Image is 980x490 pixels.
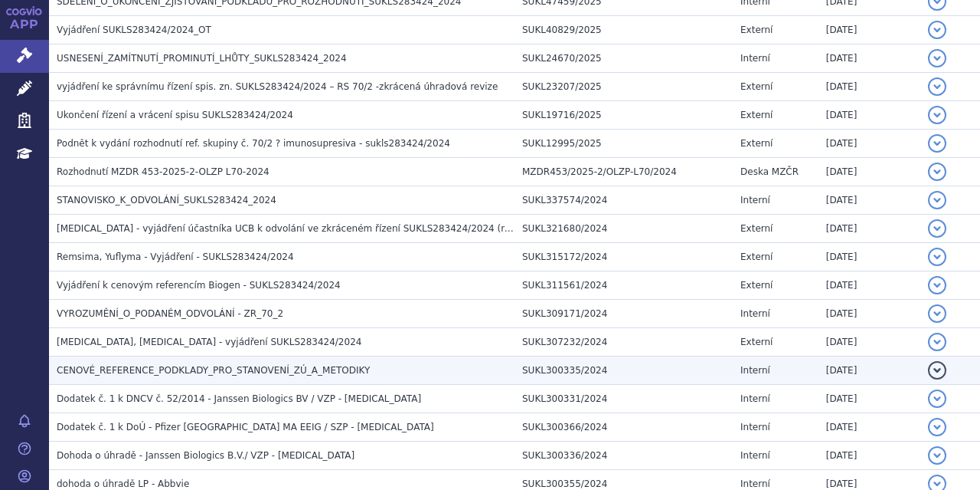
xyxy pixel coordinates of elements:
td: [DATE] [818,271,920,300]
button: detail [928,333,946,351]
td: SUKL337574/2024 [514,186,733,215]
span: Vyjádření SUKLS283424/2024_OT [57,25,211,35]
button: detail [928,163,946,181]
td: SUKL12995/2025 [514,130,733,158]
td: [DATE] [818,385,920,413]
td: SUKL315172/2024 [514,243,733,271]
span: Interní [740,422,770,432]
td: [DATE] [818,44,920,73]
span: Dodatek č. 1 k DoÚ - Pfizer Europe MA EEIG / SZP - ENBREL [57,422,434,432]
td: SUKL40829/2025 [514,16,733,44]
span: Dodatek č. 1 k DNCV č. 52/2014 - Janssen Biologics BV / VZP - REMICADE [57,393,421,404]
span: Externí [740,280,773,291]
td: SUKL300366/2024 [514,413,733,442]
span: Externí [740,81,773,92]
td: SUKL309171/2024 [514,300,733,328]
span: Interní [740,195,770,206]
span: Cimzia - vyjádření účastníka UCB k odvolání ve zkráceném řízení SUKLS283424/2024 (revize skupiny ... [57,223,594,234]
button: detail [928,77,946,96]
span: Rozhodnutí MZDR 453-2025-2-OLZP L70-2024 [57,166,269,177]
td: [DATE] [818,158,920,186]
span: Externí [740,25,773,35]
span: STANOVISKO_K_ODVOLÁNÍ_SUKLS283424_2024 [57,195,276,206]
span: Vyjádření k cenovým referencím Biogen - SUKLS283424/2024 [57,280,341,291]
td: [DATE] [818,186,920,215]
span: VYROZUMĚNÍ_O_PODANÉM_ODVOLÁNÍ - ZR_70_2 [57,308,283,319]
td: [DATE] [818,215,920,243]
span: Enbrel, Inflectra - vyjádření SUKLS283424/2024 [57,337,361,347]
td: SUKL307232/2024 [514,328,733,357]
td: [DATE] [818,328,920,357]
button: detail [928,21,946,39]
td: SUKL300331/2024 [514,385,733,413]
span: Externí [740,110,773,120]
span: Externí [740,337,773,347]
span: vyjádření ke správnímu řízení spis. zn. SUKLS283424/2024 – RS 70/2 -zkrácená úhradová revize [57,81,498,92]
span: Interní [740,393,770,404]
button: detail [928,106,946,124]
td: SUKL300335/2024 [514,357,733,385]
td: [DATE] [818,357,920,385]
td: MZDR453/2025-2/OLZP-L70/2024 [514,158,733,186]
span: Deska MZČR [740,166,799,177]
button: detail [928,361,946,380]
span: Interní [740,450,770,461]
span: Interní [740,478,770,489]
span: Externí [740,138,773,149]
td: [DATE] [818,16,920,44]
td: SUKL321680/2024 [514,215,733,243]
td: [DATE] [818,101,920,130]
td: [DATE] [818,130,920,158]
button: detail [928,276,946,294]
button: detail [928,418,946,436]
button: detail [928,219,946,238]
button: detail [928,304,946,323]
span: Interní [740,365,770,376]
span: Externí [740,223,773,234]
span: Ukončení řízení a vrácení spisu SUKLS283424/2024 [57,110,293,120]
button: detail [928,390,946,408]
td: SUKL24670/2025 [514,44,733,73]
span: Podnět k vydání rozhodnutí ref. skupiny č. 70/2 ? imunosupresiva - sukls283424/2024 [57,138,450,149]
td: SUKL19716/2025 [514,101,733,130]
span: dohoda o úhradě LP - Abbvie [57,478,189,489]
td: SUKL300336/2024 [514,442,733,470]
button: detail [928,191,946,209]
td: SUKL311561/2024 [514,271,733,300]
span: Interní [740,53,770,64]
td: [DATE] [818,300,920,328]
span: CENOVÉ_REFERENCE_PODKLADY_PRO_STANOVENÍ_ZÚ_A_METODIKY [57,365,370,376]
button: detail [928,134,946,153]
td: [DATE] [818,73,920,101]
span: USNESENÍ_ZAMÍTNUTÍ_PROMINUTÍ_LHŮTY_SUKLS283424_2024 [57,53,347,64]
span: Interní [740,308,770,319]
button: detail [928,49,946,67]
td: [DATE] [818,243,920,271]
td: [DATE] [818,442,920,470]
span: Externí [740,252,773,262]
td: SUKL23207/2025 [514,73,733,101]
span: Remsima, Yuflyma - Vyjádření - SUKLS283424/2024 [57,252,294,262]
button: detail [928,248,946,266]
button: detail [928,446,946,465]
span: Dohoda o úhradě - Janssen Biologics B.V./ VZP - REMICADE [57,450,354,461]
td: [DATE] [818,413,920,442]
